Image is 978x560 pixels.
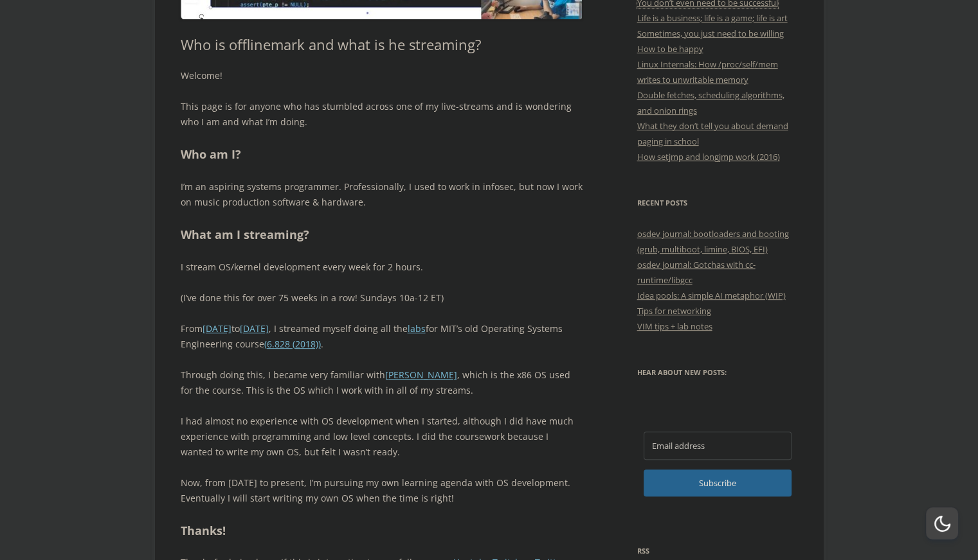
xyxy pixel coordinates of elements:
h2: What am I streaming? [181,225,583,244]
a: What they don’t tell you about demand paging in school [637,120,788,147]
h3: RSS [637,543,798,559]
a: [PERSON_NAME] [385,369,457,381]
a: osdev journal: Gotchas with cc-runtime/libgcc [637,259,756,286]
h3: Recent Posts [637,195,798,211]
a: VIM tips + lab notes [637,320,712,332]
h1: Who is offlinemark and what is he streaming? [181,36,583,53]
a: (6.828 (2018)) [264,338,321,350]
p: I had almost no experience with OS development when I started, although I did have much experienc... [181,414,583,460]
p: (I’ve done this for over 75 weeks in a row! Sundays 10a-12 ET) [181,290,583,306]
h2: Thanks! [181,521,583,540]
a: Idea pools: A simple AI metaphor (WIP) [637,290,786,301]
a: How setjmp and longjmp work (2016) [637,151,780,162]
p: This page is for anyone who has stumbled across one of my live-streams and is wondering who I am ... [181,99,583,130]
p: Through doing this, I became very familiar with , which is the x86 OS used for the course. This i... [181,367,583,398]
p: I stream OS/kernel development every week for 2 hours. [181,259,583,275]
h3: Hear about new posts: [637,365,798,380]
a: [DATE] [240,322,269,335]
a: Sometimes, you just need to be willing [637,28,784,39]
p: From to , I streamed myself doing all the for MIT’s old Operating Systems Engineering course . [181,321,583,352]
a: labs [408,322,426,335]
input: Email address [644,432,792,460]
a: How to be happy [637,43,703,55]
a: Tips for networking [637,305,711,317]
a: osdev journal: bootloaders and booting (grub, multiboot, limine, BIOS, EFI) [637,228,789,255]
p: Now, from [DATE] to present, I’m pursuing my own learning agenda with OS development. Eventually ... [181,475,583,506]
a: Linux Internals: How /proc/self/mem writes to unwritable memory [637,58,778,85]
button: Subscribe [644,469,792,496]
p: Welcome! [181,68,583,83]
a: Life is a business; life is a game; life is art [637,12,788,24]
a: [DATE] [203,322,231,335]
p: I’m an aspiring systems programmer. Professionally, I used to work in infosec, but now I work on ... [181,179,583,210]
h2: Who am I? [181,145,583,164]
a: Double fetches, scheduling algorithms, and onion rings [637,89,784,116]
